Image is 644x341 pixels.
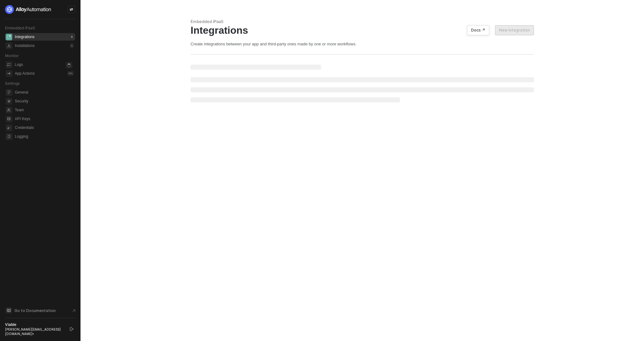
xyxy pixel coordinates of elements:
span: security [6,98,12,105]
span: Embedded iPaaS [5,26,35,30]
span: icon-app-actions [6,70,12,77]
span: installations [6,43,12,49]
div: Viable [5,322,64,327]
span: icon-swap [69,8,73,11]
span: Go to Documentation [14,308,56,313]
span: api-key [6,116,12,122]
span: Settings [5,81,19,86]
span: integrations [6,34,12,40]
span: documentation [6,307,12,314]
a: Knowledge Base [5,307,75,314]
button: New Integration [495,25,534,35]
span: icon-loader [66,62,72,69]
span: Monitor [5,53,19,58]
span: icon-logs [6,61,12,68]
span: Credentials [15,124,74,131]
span: logging [6,133,12,140]
span: General [15,89,74,96]
div: Create integrations between your app and third-party ones made by one or more workflows. [191,41,534,47]
span: Security [15,97,74,105]
div: 0 % [67,71,74,76]
a: logo [5,5,75,14]
div: 0 [70,43,74,48]
span: general [6,89,12,96]
div: Installations [15,43,35,49]
div: [PERSON_NAME][EMAIL_ADDRESS][DOMAIN_NAME] • [5,327,64,336]
button: Docs ↗ [467,25,489,35]
div: Integrations [191,24,534,36]
div: Logs [15,62,23,67]
div: App Actions [15,71,35,76]
div: Embedded iPaaS [191,19,534,24]
span: team [6,107,12,113]
div: 0 [70,34,74,39]
div: Docs ↗ [471,28,485,33]
span: credentials [6,124,12,131]
span: API Keys [15,115,74,123]
span: Team [15,106,74,114]
span: document-arrow [71,308,77,314]
span: Logging [15,133,74,140]
img: logo [5,5,52,14]
span: logout [70,327,74,331]
div: Integrations [15,34,35,40]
